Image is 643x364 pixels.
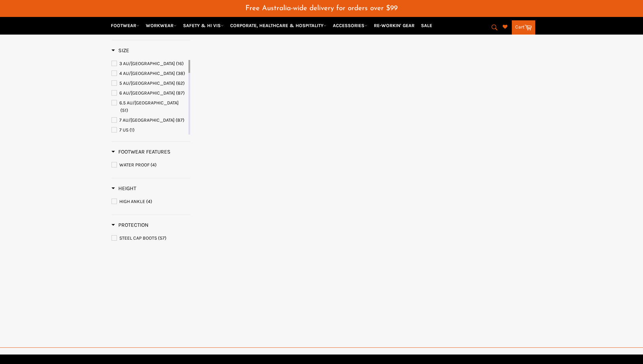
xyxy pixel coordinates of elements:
span: 3 AU/[GEOGRAPHIC_DATA] [119,61,175,66]
h3: Footwear Features [112,148,170,155]
a: WORKWEAR [143,20,179,32]
span: 6.5 AU/[GEOGRAPHIC_DATA] [119,100,179,106]
span: 6 AU/[GEOGRAPHIC_DATA] [119,90,175,96]
span: WATER PROOF [119,162,149,168]
span: (4) [150,162,157,168]
a: FOOTWEAR [108,20,142,32]
span: (62) [176,80,185,86]
h3: Size [112,47,129,54]
span: Size [112,47,129,54]
a: 6 AU/UK [112,89,187,97]
span: (38) [176,70,185,76]
a: ACCESSORIES [330,20,370,32]
span: 5 AU/[GEOGRAPHIC_DATA] [119,80,175,86]
a: 3 AU/UK [112,60,187,67]
a: 5 AU/UK [112,80,187,87]
span: 7 AU/[GEOGRAPHIC_DATA] [119,117,175,123]
a: STEEL CAP BOOTS [112,235,190,242]
a: HIGH ANKLE [112,198,190,205]
h3: Height [112,185,136,192]
span: (57) [158,235,166,241]
span: Free Australia-wide delivery for orders over $99 [245,5,398,12]
span: (87) [176,117,184,123]
span: (1) [129,127,135,133]
span: (4) [146,199,152,204]
a: 7 AU/UK [112,117,187,124]
span: (51) [120,107,128,113]
a: CORPORATE, HEALTHCARE & HOSPITALITY [227,20,329,32]
span: 4 AU/[GEOGRAPHIC_DATA] [119,70,175,76]
span: HIGH ANKLE [119,199,145,204]
a: SAFETY & HI VIS [180,20,226,32]
span: (16) [176,61,184,66]
a: Cart [512,20,535,35]
span: (87) [176,90,185,96]
a: RE-WORKIN' GEAR [371,20,417,32]
span: STEEL CAP BOOTS [119,235,157,241]
span: 7 US [119,127,128,133]
a: 4 AU/UK [112,70,187,77]
a: WATER PROOF [112,161,190,169]
a: 6.5 AU/UK [112,99,187,114]
a: 7 US [112,126,187,134]
h3: Protection [112,222,148,228]
a: SALE [418,20,435,32]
